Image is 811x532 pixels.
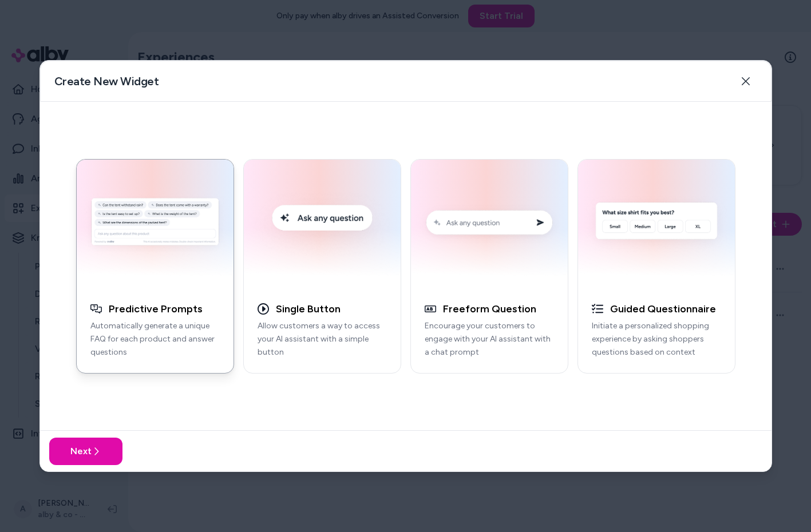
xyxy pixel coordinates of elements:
img: AI Initial Question Example [585,166,728,282]
button: Conversation Prompt ExampleFreeform QuestionEncourage your customers to engage with your AI assis... [410,159,568,374]
button: AI Initial Question ExampleGuided QuestionnaireInitiate a personalized shopping experience by ask... [577,159,735,374]
h3: Guided Questionnaire [610,303,716,316]
h3: Predictive Prompts [109,303,203,316]
h3: Freeform Question [443,303,536,316]
img: Conversation Prompt Example [418,166,561,282]
button: Single Button Embed ExampleSingle ButtonAllow customers a way to access your AI assistant with a ... [243,159,401,374]
img: Single Button Embed Example [251,166,394,282]
p: Automatically generate a unique FAQ for each product and answer questions [90,320,220,359]
p: Initiate a personalized shopping experience by asking shoppers questions based on context [592,320,721,359]
p: Encourage your customers to engage with your AI assistant with a chat prompt [425,320,554,359]
h2: Create New Widget [54,73,159,89]
img: Generative Q&A Example [84,166,227,282]
h3: Single Button [276,303,341,316]
button: Generative Q&A ExamplePredictive PromptsAutomatically generate a unique FAQ for each product and ... [76,159,234,374]
button: Next [49,438,122,465]
p: Allow customers a way to access your AI assistant with a simple button [258,320,387,359]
